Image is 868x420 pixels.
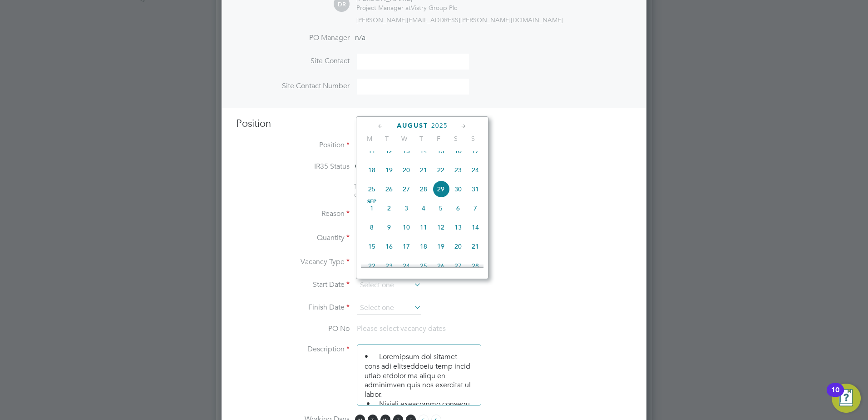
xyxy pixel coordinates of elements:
[236,140,350,150] label: Position
[832,384,861,413] button: Open Resource Center, 10 new notifications
[363,142,380,160] span: 11
[467,180,484,198] span: 31
[380,161,398,179] span: 19
[398,200,415,217] span: 3
[357,301,421,315] input: Select one
[363,161,380,179] span: 18
[467,257,484,275] span: 28
[236,345,350,354] label: Description
[357,324,446,333] span: Please select vacancy dates
[415,219,432,236] span: 11
[467,219,484,236] span: 14
[380,200,398,217] span: 2
[449,257,467,275] span: 27
[363,200,380,204] span: Sep
[236,324,350,334] label: PO No
[432,200,449,217] span: 5
[413,135,430,143] span: T
[432,219,449,236] span: 12
[831,390,839,402] div: 10
[415,161,432,179] span: 21
[397,122,428,130] span: August
[464,135,482,143] span: S
[236,303,350,312] label: Finish Date
[361,135,378,143] span: M
[415,238,432,255] span: 18
[467,142,484,160] span: 17
[236,56,350,66] label: Site Contact
[395,135,413,143] span: W
[236,257,350,267] label: Vacancy Type
[432,238,449,255] span: 19
[380,180,398,198] span: 26
[398,219,415,236] span: 10
[398,142,415,160] span: 13
[380,219,398,236] span: 9
[447,135,464,143] span: S
[236,33,350,43] label: PO Manager
[363,180,380,198] span: 25
[415,142,432,160] span: 14
[415,180,432,198] span: 28
[354,182,477,199] span: The status determination for this position can be updated after creating the vacancy
[236,81,350,91] label: Site Contact Number
[432,142,449,160] span: 15
[398,180,415,198] span: 27
[467,200,484,217] span: 7
[355,33,365,42] span: n/a
[430,135,447,143] span: F
[449,238,467,255] span: 20
[449,161,467,179] span: 23
[432,180,449,198] span: 29
[467,238,484,255] span: 21
[380,257,398,275] span: 23
[398,238,415,255] span: 17
[449,219,467,236] span: 13
[356,16,563,24] span: [PERSON_NAME][EMAIL_ADDRESS][PERSON_NAME][DOMAIN_NAME]
[378,135,395,143] span: T
[236,162,350,171] label: IR35 Status
[380,142,398,160] span: 12
[415,200,432,217] span: 4
[431,122,448,130] span: 2025
[236,280,350,290] label: Start Date
[398,257,415,275] span: 24
[432,161,449,179] span: 22
[363,257,380,275] span: 22
[355,162,398,170] span: Outside IR35
[236,117,632,130] h3: Position
[449,142,467,160] span: 16
[363,200,380,217] span: 1
[356,4,457,12] div: Vistry Group Plc
[398,161,415,179] span: 20
[432,257,449,275] span: 26
[236,209,350,219] label: Reason
[380,238,398,255] span: 16
[357,279,421,292] input: Select one
[236,233,350,243] label: Quantity
[363,219,380,236] span: 8
[356,4,411,12] span: Project Manager at
[363,238,380,255] span: 15
[449,200,467,217] span: 6
[467,161,484,179] span: 24
[449,180,467,198] span: 30
[415,257,432,275] span: 25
